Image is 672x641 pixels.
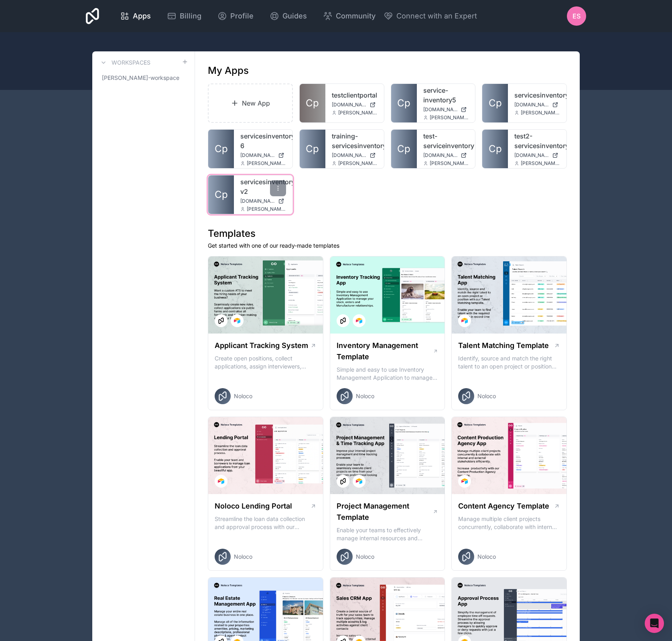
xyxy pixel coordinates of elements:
[397,97,410,110] span: Cp
[337,366,439,382] p: Simple and easy to use Inventory Management Application to manage your stock, orders and Manufact...
[208,64,249,77] h1: My Apps
[514,102,549,108] span: [DOMAIN_NAME]
[306,97,319,110] span: Cp
[338,160,378,167] span: [PERSON_NAME][EMAIL_ADDRESS][DOMAIN_NAME]
[514,131,560,151] a: test2-servicesinventory
[521,110,560,116] span: [PERSON_NAME][EMAIL_ADDRESS][DOMAIN_NAME]
[423,106,469,113] a: [DOMAIN_NAME]
[218,478,224,484] img: Airtable Logo
[215,354,317,370] p: Create open positions, collect applications, assign interviewers, centralise candidate feedback a...
[99,58,150,67] a: Workspaces
[247,206,286,212] span: [PERSON_NAME][EMAIL_ADDRESS][DOMAIN_NAME]
[573,11,581,21] span: ES
[477,392,496,400] span: Noloco
[263,7,313,25] a: Guides
[215,340,308,351] h1: Applicant Tracking System
[391,84,417,122] a: Cp
[458,340,549,351] h1: Talent Matching Template
[180,10,201,22] span: Billing
[99,71,188,85] a: [PERSON_NAME]-workspace
[423,152,469,159] a: [DOMAIN_NAME]
[300,84,325,122] a: Cp
[234,553,252,561] span: Noloco
[461,478,468,484] img: Airtable Logo
[423,106,458,113] span: [DOMAIN_NAME]
[234,392,252,400] span: Noloco
[477,553,496,561] span: Noloco
[211,7,260,25] a: Profile
[215,501,292,512] h1: Noloco Lending Portal
[240,198,286,204] a: [DOMAIN_NAME]
[230,10,254,22] span: Profile
[332,102,366,108] span: [DOMAIN_NAME]
[514,102,560,108] a: [DOMAIN_NAME]
[514,90,560,100] a: servicesinventory
[234,317,240,324] img: Airtable Logo
[423,152,458,159] span: [DOMAIN_NAME]
[112,59,150,67] h3: Workspaces
[391,130,417,168] a: Cp
[337,501,432,523] h1: Project Management Template
[300,130,325,168] a: Cp
[317,7,382,25] a: Community
[514,152,560,159] a: [DOMAIN_NAME]
[482,130,508,168] a: Cp
[489,142,502,155] span: Cp
[423,131,469,151] a: test-serviceinventory
[240,177,286,196] a: servicesinventory-v2
[461,317,468,324] img: Airtable Logo
[332,131,378,151] a: training-servicesinventory
[215,188,228,201] span: Cp
[384,10,477,22] button: Connect with an Expert
[356,392,374,400] span: Noloco
[489,97,502,110] span: Cp
[215,142,228,155] span: Cp
[430,160,469,167] span: [PERSON_NAME][EMAIL_ADDRESS][DOMAIN_NAME]
[336,10,376,22] span: Community
[240,152,275,159] span: [DOMAIN_NAME]
[332,102,378,108] a: [DOMAIN_NAME]
[397,142,410,155] span: Cp
[208,83,293,123] a: New App
[208,242,567,250] p: Get started with one of our ready-made templates
[332,152,378,159] a: [DOMAIN_NAME]
[356,478,362,484] img: Airtable Logo
[133,10,151,22] span: Apps
[114,7,157,25] a: Apps
[337,526,439,542] p: Enable your teams to effectively manage internal resources and execute client projects on time.
[332,152,366,159] span: [DOMAIN_NAME]
[208,175,234,214] a: Cp
[514,152,549,159] span: [DOMAIN_NAME]
[423,85,469,105] a: service-inventory5
[208,130,234,168] a: Cp
[338,110,378,116] span: [PERSON_NAME][EMAIL_ADDRESS][DOMAIN_NAME]
[356,317,362,324] img: Airtable Logo
[337,340,433,362] h1: Inventory Management Template
[458,501,549,512] h1: Content Agency Template
[247,160,286,167] span: [PERSON_NAME][EMAIL_ADDRESS][DOMAIN_NAME]
[160,7,208,25] a: Billing
[306,142,319,155] span: Cp
[396,10,477,22] span: Connect with an Expert
[521,160,560,167] span: [PERSON_NAME][EMAIL_ADDRESS][DOMAIN_NAME]
[215,515,317,531] p: Streamline the loan data collection and approval process with our Lending Portal template.
[240,198,275,204] span: [DOMAIN_NAME]
[482,84,508,122] a: Cp
[332,90,378,100] a: testclientportal
[282,10,307,22] span: Guides
[356,553,374,561] span: Noloco
[208,227,567,240] h1: Templates
[240,131,286,151] a: servicesinventory-6
[645,614,664,633] div: Open Intercom Messenger
[240,152,286,159] a: [DOMAIN_NAME]
[458,354,560,370] p: Identify, source and match the right talent to an open project or position with our Talent Matchi...
[102,74,179,82] span: [PERSON_NAME]-workspace
[430,114,469,121] span: [PERSON_NAME][EMAIL_ADDRESS][DOMAIN_NAME]
[458,515,560,531] p: Manage multiple client projects concurrently, collaborate with internal and external stakeholders...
